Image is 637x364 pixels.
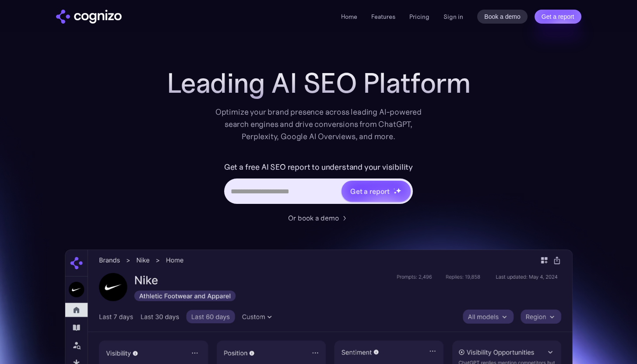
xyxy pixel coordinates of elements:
[371,13,395,21] a: Features
[224,160,413,174] label: Get a free AI SEO report to understand your visibility
[443,11,463,22] a: Sign in
[394,188,395,189] img: star
[341,180,412,203] a: Get a reportstarstarstar
[288,213,349,223] a: Or book a demo
[56,10,122,24] a: home
[211,106,426,143] div: Optimize your brand presence across leading AI-powered search engines and drive conversions from ...
[56,10,122,24] img: cognizo logo
[288,213,339,223] div: Or book a demo
[394,191,397,194] img: star
[167,67,471,99] h1: Leading AI SEO Platform
[409,13,429,21] a: Pricing
[477,10,528,24] a: Book a demo
[350,186,390,196] div: Get a report
[341,13,357,21] a: Home
[224,160,413,208] form: Hero URL Input Form
[535,10,581,24] a: Get a report
[396,188,401,193] img: star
